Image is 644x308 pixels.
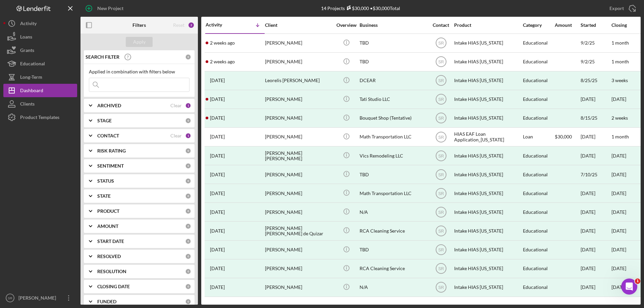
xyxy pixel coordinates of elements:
div: New Project [97,2,123,15]
div: Math Transportation LLC [360,128,427,146]
div: [DATE] [581,90,611,108]
time: 1 month [611,59,629,64]
text: SR [438,60,444,64]
div: [PERSON_NAME] [265,166,332,183]
div: Educational [523,90,554,108]
button: Educational [3,57,77,70]
span: 1 [635,279,640,284]
div: Product Templates [20,111,59,126]
div: Vics Remodeling LLC [360,147,427,165]
text: SR [438,97,444,102]
b: CLOSING DATE [97,284,130,289]
text: SR [438,116,444,121]
button: Grants [3,44,77,57]
div: Intake HIAS [US_STATE] [454,53,521,71]
div: 1 [185,133,191,139]
div: Intake HIAS [US_STATE] [454,166,521,183]
time: 2025-08-17 03:27 [210,97,225,102]
div: TBD [360,34,427,52]
div: Clients [20,97,35,112]
div: 1 [185,103,191,109]
div: Clear [170,103,182,108]
button: SR[PERSON_NAME] [3,291,77,305]
div: Educational [523,34,554,52]
time: 2025-06-17 15:10 [210,209,225,215]
div: Reset [173,22,184,28]
div: [PERSON_NAME] [PERSON_NAME] de Quizar [265,222,332,240]
button: Product Templates [3,111,77,124]
text: SR [438,172,444,177]
div: Clear [170,133,182,138]
div: [PERSON_NAME] [265,90,332,108]
button: Long-Term [3,70,77,84]
div: 7/10/25 [581,166,611,183]
b: AMOUNT [97,224,118,229]
b: FUNDED [97,299,116,304]
text: SR [438,41,444,46]
div: Tati Studio LLC [360,90,427,108]
button: Activity [3,17,77,30]
time: 1 month [611,40,629,46]
div: Intake HIAS [US_STATE] [454,260,521,278]
div: 0 [185,238,191,244]
text: SR [438,266,444,271]
div: 0 [185,163,191,169]
b: SEARCH FILTER [86,54,119,60]
div: RCA Cleaning Service [360,222,427,240]
a: Loans [3,30,77,44]
time: 2025-07-29 14:47 [210,153,225,159]
div: 0 [185,178,191,184]
div: 0 [185,299,191,305]
button: Export [603,2,641,15]
div: Intake HIAS [US_STATE] [454,203,521,221]
b: RESOLVED [97,254,121,259]
div: Long-Term [20,70,42,85]
div: 0 [185,208,191,214]
div: Export [609,2,624,15]
b: CONTACT [97,133,119,138]
div: Educational [523,260,554,278]
div: [DATE] [581,279,611,296]
a: Dashboard [3,84,77,97]
div: 0 [185,223,191,229]
div: 0 [185,193,191,199]
div: Educational [523,222,554,240]
div: Educational [523,203,554,221]
b: START DATE [97,239,124,244]
b: PRODUCT [97,208,119,214]
div: 14 Projects • $30,000 Total [321,5,400,11]
div: [PERSON_NAME] [265,260,332,278]
div: Intake HIAS [US_STATE] [454,72,521,89]
div: [DATE] [581,260,611,278]
div: [DATE] [581,184,611,202]
time: [DATE] [611,172,626,177]
div: [PERSON_NAME] [265,241,332,259]
time: 2025-07-30 20:11 [210,134,225,139]
a: Clients [3,97,77,111]
div: Product [454,22,521,28]
text: SR [438,248,444,252]
div: Apply [133,37,146,47]
div: 0 [185,148,191,154]
div: [PERSON_NAME] [PERSON_NAME] [265,147,332,165]
div: [DATE] [581,203,611,221]
div: Loan [523,128,554,146]
text: SR [438,153,444,158]
div: $30,000 [345,5,369,11]
b: Filters [132,22,146,28]
time: 2025-05-22 23:37 [210,228,225,234]
time: 2025-09-02 22:47 [210,40,235,46]
div: Educational [523,166,554,183]
button: New Project [80,2,130,15]
div: Amount [555,22,580,28]
time: 2025-04-25 15:34 [210,266,225,271]
div: Educational [523,147,554,165]
div: 0 [185,118,191,124]
div: [PERSON_NAME] [265,184,332,202]
div: TBD [360,53,427,71]
div: Educational [523,72,554,89]
time: 2025-09-02 22:01 [210,59,235,64]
